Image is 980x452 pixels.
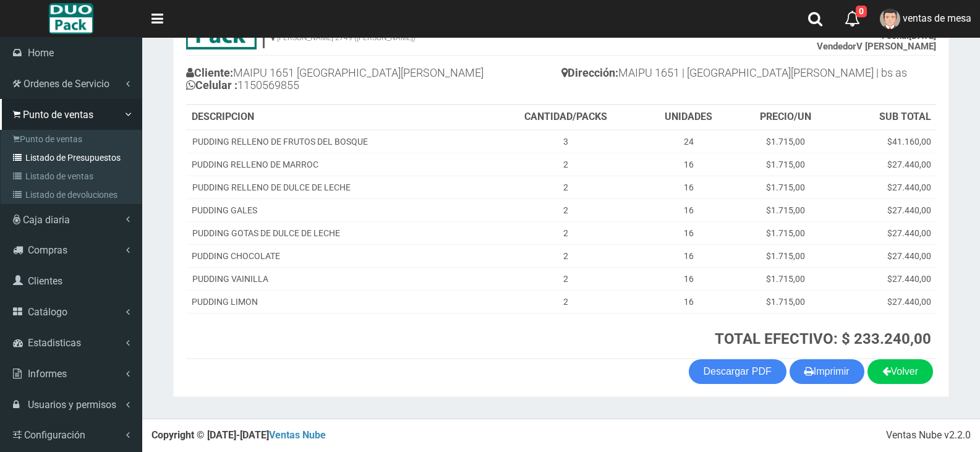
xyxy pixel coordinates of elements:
[490,267,642,290] td: 2
[886,429,971,443] div: Ventas Nube v2.2.0
[835,290,936,313] td: $27.440,00
[835,244,936,267] td: $27.440,00
[735,290,835,313] td: $1.715,00
[28,368,67,380] span: Informes
[880,9,900,29] img: User Image
[186,64,561,98] h4: MAIPU 1651 [GEOGRAPHIC_DATA][PERSON_NAME] 1150569855
[28,337,81,349] span: Estadisticas
[689,359,786,384] a: Descargar PDF
[187,105,490,130] th: DESCRIPCION
[187,153,490,176] td: PUDDING RELLENO DE MARROC
[28,306,67,318] span: Catálogo
[642,267,736,290] td: 16
[28,244,67,256] span: Compras
[835,198,936,221] td: $27.440,00
[28,47,54,59] span: Home
[715,330,931,348] strong: TOTAL EFECTIVO: $ 233.240,00
[817,41,936,52] b: V [PERSON_NAME]
[49,3,93,34] img: Logo grande
[490,244,642,267] td: 2
[187,290,490,313] td: PUDDING LIMON
[642,244,736,267] td: 16
[642,105,736,130] th: UNIDADES
[642,221,736,244] td: 16
[187,198,490,221] td: PUDDING GALES
[4,130,142,148] a: Punto de ventas
[835,130,936,153] td: $41.160,00
[269,429,326,441] a: Ventas Nube
[186,66,233,79] b: Cliente:
[835,176,936,198] td: $27.440,00
[835,221,936,244] td: $27.440,00
[490,221,642,244] td: 2
[23,109,93,121] span: Punto de ventas
[735,130,835,153] td: $1.715,00
[23,78,109,90] span: Ordenes de Servicio
[735,267,835,290] td: $1.715,00
[187,244,490,267] td: PUDDING CHOCOLATE
[187,221,490,244] td: PUDDING GOTAS DE DULCE DE LECHE
[561,64,937,85] h4: MAIPU 1651 | [GEOGRAPHIC_DATA][PERSON_NAME] | bs as
[4,148,142,167] a: Listado de Presupuestos
[490,290,642,313] td: 2
[790,359,864,384] button: Imprimir
[835,153,936,176] td: $27.440,00
[490,130,642,153] td: 3
[490,105,642,130] th: CANTIDAD/PACKS
[187,267,490,290] td: PUDDING VAINILLA
[735,153,835,176] td: $1.715,00
[642,130,736,153] td: 24
[490,176,642,198] td: 2
[867,359,933,384] a: Volver
[642,176,736,198] td: 16
[186,79,237,92] b: Celular :
[4,167,142,185] a: Listado de ventas
[490,153,642,176] td: 2
[835,267,936,290] td: $27.440,00
[735,244,835,267] td: $1.715,00
[735,176,835,198] td: $1.715,00
[187,176,490,198] td: PUDDING RELLENO DE DULCE DE LECHE
[642,290,736,313] td: 16
[23,214,70,226] span: Caja diaria
[903,12,971,24] span: ventas de mesa
[735,105,835,130] th: PRECIO/UN
[817,41,856,52] strong: Vendedor
[561,66,618,79] b: Dirección:
[187,130,490,153] td: PUDDING RELLENO DE FRUTOS DEL BOSQUE
[642,153,736,176] td: 16
[4,185,142,204] a: Listado de devoluciones
[735,198,835,221] td: $1.715,00
[28,275,62,287] span: Clientes
[28,399,116,411] span: Usuarios y permisos
[735,221,835,244] td: $1.715,00
[856,6,867,17] span: 0
[490,198,642,221] td: 2
[151,429,326,441] strong: Copyright © [DATE]-[DATE]
[642,198,736,221] td: 16
[835,105,936,130] th: SUB TOTAL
